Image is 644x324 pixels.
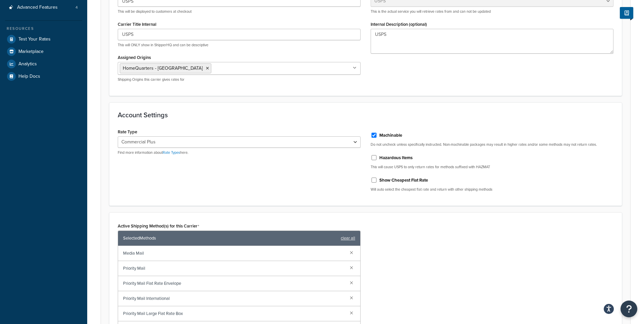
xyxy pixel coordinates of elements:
[118,223,199,229] label: Active Shipping Method(s) for this Carrier
[123,264,344,273] span: Priority Mail
[18,37,51,42] span: Test Your Rates
[18,74,40,79] span: Help Docs
[18,49,44,55] span: Marketplace
[379,132,402,138] label: Machinable
[118,129,137,134] label: Rate Type
[118,150,361,155] p: Find more information about here.
[371,142,613,147] p: Do not uncheck unless specifically instructed. Non-machinable packages may result in higher rates...
[118,43,361,48] p: This will ONLY show in ShipperHQ and can be descriptive
[371,187,613,192] p: Will auto select the cheapest flat rate and return with other shipping methods
[118,55,151,60] label: Assigned Origins
[123,294,344,303] span: Priority Mail International
[5,33,82,45] a: Test Your Rates
[123,65,203,72] span: HomeQuarters - [GEOGRAPHIC_DATA]
[341,234,355,243] a: clear all
[379,155,413,161] label: Hazardous Items
[163,150,180,155] a: Rate Types
[123,249,344,258] span: Media Mail
[371,9,613,14] p: This is the actual service you will retrieve rates from and can not be updated
[118,77,361,82] p: Shipping Origins this carrier gives rates for
[5,1,82,14] a: Advanced Features4
[118,22,156,27] label: Carrier Title Internal
[621,301,637,317] button: Open Resource Center
[5,26,82,31] div: Resources
[123,234,337,243] span: Selected Methods
[123,309,344,318] span: Priority Mail Large Flat Rate Box
[75,5,78,10] span: 4
[118,111,613,119] h3: Account Settings
[118,9,361,14] p: This will be displayed to customers at checkout
[17,5,58,10] span: Advanced Features
[371,165,613,170] p: This will cause USPS to only return rates for methods suffixed with HAZMAT
[371,22,427,27] label: Internal Description (optional)
[379,177,428,183] label: Show Cheapest Flat Rate
[371,29,613,54] textarea: USPS
[5,1,82,14] li: Advanced Features
[123,279,344,288] span: Priority Mail Flat Rate Envelope
[18,61,37,67] span: Analytics
[5,46,82,58] a: Marketplace
[5,58,82,70] a: Analytics
[5,70,82,82] a: Help Docs
[620,7,633,19] button: Show Help Docs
